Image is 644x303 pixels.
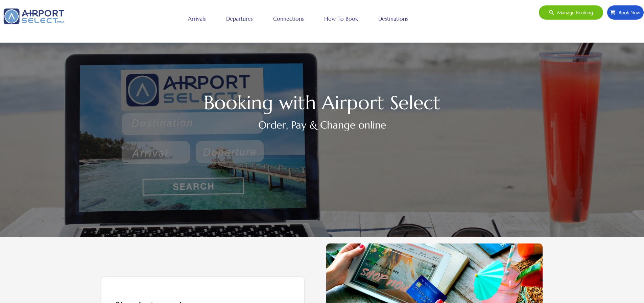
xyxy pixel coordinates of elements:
a: Connections [271,10,306,27]
a: How to book [323,10,360,27]
a: Arrivals [186,10,208,27]
span: Book Now [615,5,640,20]
a: Destinations [377,10,410,27]
a: Departures [224,10,255,27]
a: Manage booking [539,5,603,20]
h1: Booking with Airport Select [101,95,543,111]
h2: Order, Pay & Change online [101,117,543,133]
span: Manage booking [554,5,593,20]
a: Book Now [607,5,644,20]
